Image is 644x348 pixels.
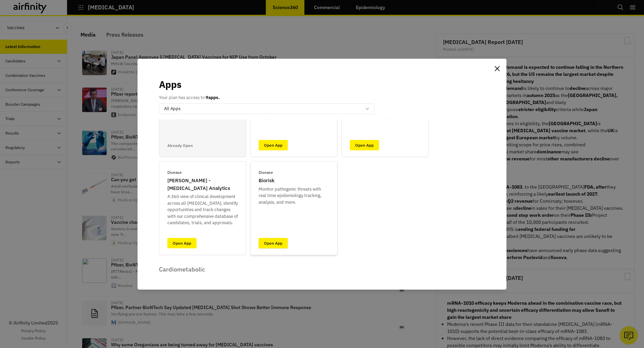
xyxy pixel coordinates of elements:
[167,238,197,248] a: Open App
[492,63,502,74] button: Close
[259,169,273,176] p: Disease
[167,193,238,226] p: A 360 view of clinical development across all [MEDICAL_DATA]; identify opportunities and track ch...
[259,238,288,248] a: Open App
[259,186,329,206] p: Monitor pathogenic threats with real time epidemiology tracking, analysis, and more.
[159,78,181,92] p: Apps
[350,140,379,150] a: Open App
[164,105,180,112] p: All Apps
[167,143,193,149] p: Already Open
[259,140,288,150] a: Open App
[159,94,220,101] p: Your plan has access to
[206,95,220,100] b: 9 apps.
[167,177,238,192] p: [PERSON_NAME] - [MEDICAL_DATA] Analytics
[259,177,274,185] p: Biorisk
[167,169,182,176] p: Disease
[159,266,246,273] p: Cardiometabolic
